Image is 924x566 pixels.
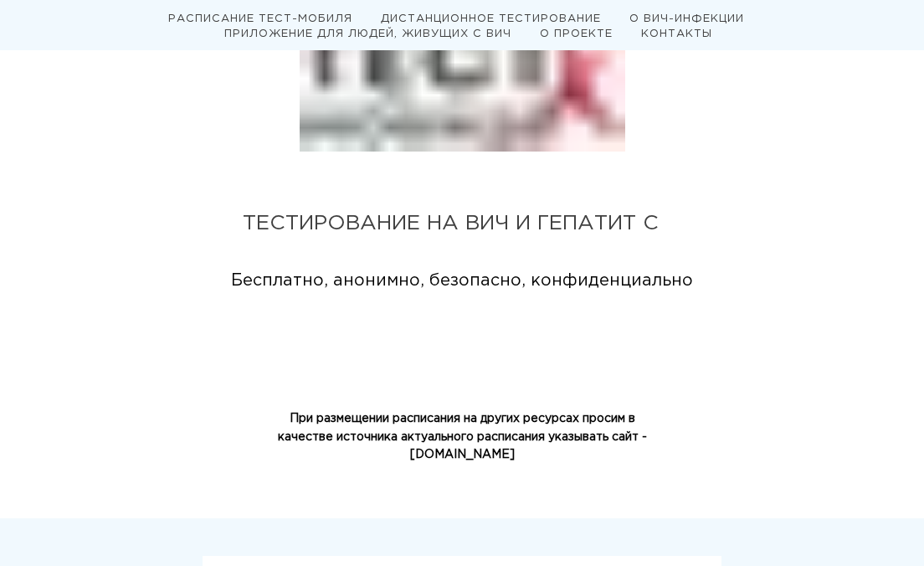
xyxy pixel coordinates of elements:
[629,14,744,23] a: О ВИЧ-ИНФЕКЦИИ
[641,29,712,39] a: КОНТАКТЫ
[381,14,601,23] a: ДИСТАНЦИОННОЕ ТЕСТИРОВАНИЕ
[540,29,613,39] a: О ПРОЕКТЕ
[243,214,681,234] div: ТЕСТИРОВАНИЕ НА ВИЧ И ГЕПАТИТ С
[201,268,723,294] div: Бесплатно, анонимно, безопасно, конфиденциально
[168,14,352,23] a: РАСПИСАНИЕ ТЕСТ-МОБИЛЯ
[278,414,647,460] strong: При размещении расписания на других ресурсах просим в качестве источника актуального расписания у...
[224,29,511,39] a: ПРИЛОЖЕНИЕ ДЛЯ ЛЮДЕЙ, ЖИВУЩИХ С ВИЧ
